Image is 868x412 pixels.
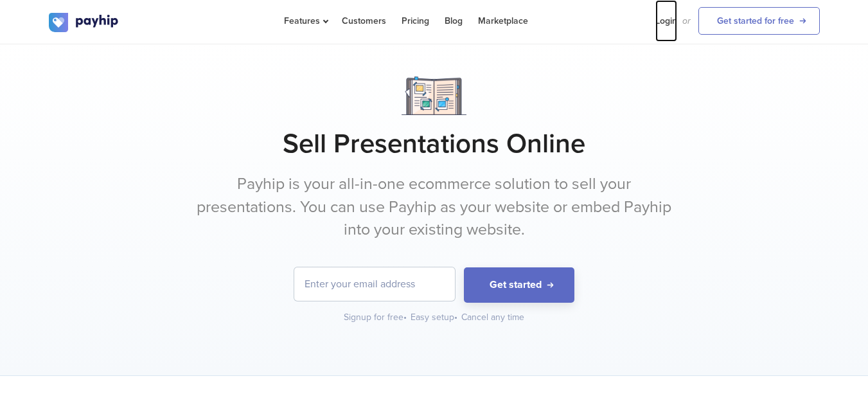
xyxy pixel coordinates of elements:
[411,311,459,324] div: Easy setup
[698,7,820,35] a: Get started for free
[464,267,574,303] button: Get started
[344,311,408,324] div: Signup for free
[402,76,466,115] img: Notebook.png
[461,311,524,324] div: Cancel any time
[193,173,675,242] p: Payhip is your all-in-one ecommerce solution to sell your presentations. You can use Payhip as yo...
[454,312,457,323] span: •
[49,128,820,160] h1: Sell Presentations Online
[403,312,407,323] span: •
[294,267,455,301] input: Enter your email address
[49,13,120,32] img: logo.svg
[284,15,326,26] span: Features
